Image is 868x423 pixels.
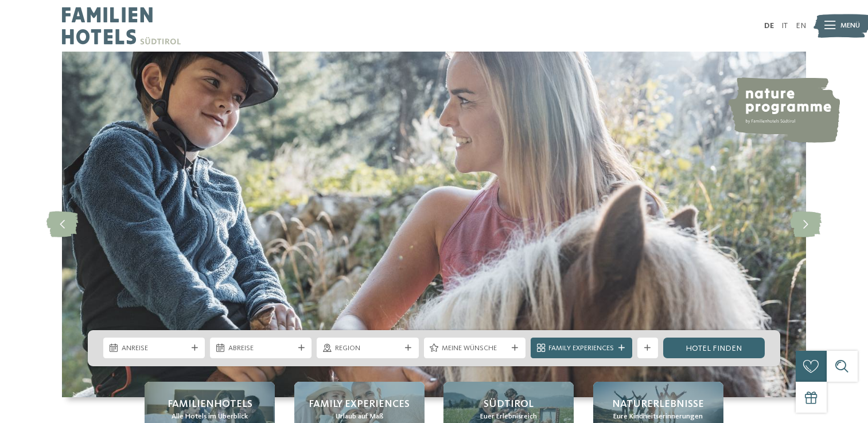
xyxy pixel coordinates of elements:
span: Urlaub auf Maß [336,412,383,422]
span: Meine Wünsche [442,343,507,354]
span: Family Experiences [309,397,410,412]
span: Eure Kindheitserinnerungen [613,412,703,422]
span: Familienhotels [168,397,252,412]
span: Region [335,343,400,354]
a: IT [781,22,788,30]
span: Südtirol [484,397,534,412]
a: DE [764,22,774,30]
a: Hotel finden [663,338,765,358]
span: Abreise [228,343,294,354]
img: Familienhotels Südtirol: The happy family places [62,52,806,397]
span: Naturerlebnisse [612,397,704,412]
img: nature programme by Familienhotels Südtirol [726,77,840,143]
span: Family Experiences [548,343,614,354]
span: Alle Hotels im Überblick [172,412,248,422]
span: Euer Erlebnisreich [480,412,537,422]
a: EN [796,22,806,30]
span: Anreise [122,343,187,354]
span: Menü [840,21,860,31]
